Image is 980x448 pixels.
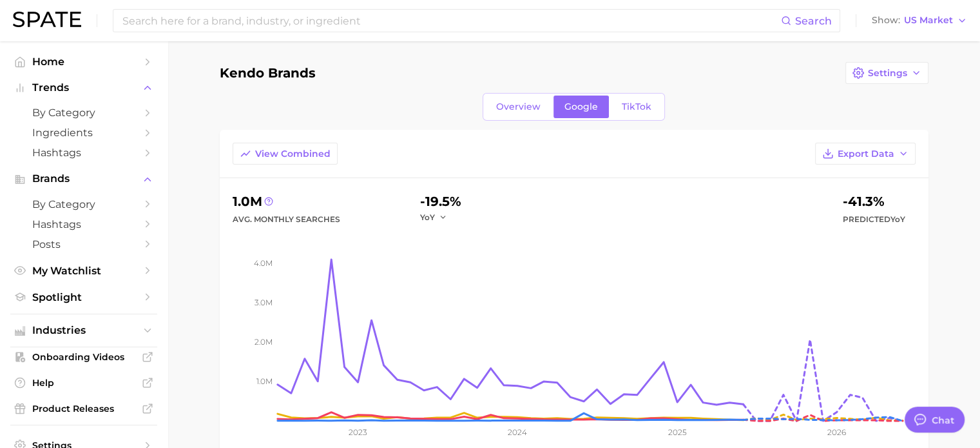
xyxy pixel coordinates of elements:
tspan: 2.0m [255,337,273,347]
a: Spotlight [10,287,157,307]
input: Search here for a brand, industry, or ingredient [121,10,781,32]
tspan: 3.0m [255,298,273,307]
div: -41.3% [843,191,905,212]
a: Hashtags [10,214,157,234]
span: Overview [496,101,541,112]
tspan: 2026 [827,427,846,437]
button: YoY [420,212,448,223]
img: SPATE [13,12,81,27]
span: Show [872,17,900,24]
span: Onboarding Videos [32,351,135,363]
a: Home [10,52,157,72]
div: Avg. Monthly Searches [233,212,340,227]
span: Help [32,377,135,389]
a: Product Releases [10,399,157,418]
span: Settings [868,68,907,79]
a: Help [10,373,157,392]
tspan: 2024 [508,427,527,437]
tspan: 2023 [349,427,367,437]
span: Spotlight [32,291,135,303]
tspan: 2025 [668,427,686,437]
span: Posts [32,238,135,250]
span: YoY [890,214,905,224]
span: Export Data [838,148,894,159]
span: Ingredients [32,127,135,139]
a: by Category [10,103,157,123]
span: by Category [32,198,135,210]
span: Trends [32,82,135,94]
a: TikTok [611,96,662,118]
span: Google [564,101,598,112]
button: Settings [845,62,928,84]
a: Hashtags [10,143,157,163]
span: Hashtags [32,147,135,159]
a: Google [553,96,609,118]
button: Trends [10,78,157,97]
span: Home [32,56,135,68]
span: Brands [32,173,135,185]
tspan: 1.0m [256,376,273,386]
a: Onboarding Videos [10,347,157,367]
h1: Kendo Brands [220,66,316,80]
a: by Category [10,194,157,214]
a: Posts [10,234,157,254]
a: Ingredients [10,123,157,143]
span: Product Releases [32,403,135,414]
span: My Watchlist [32,265,135,277]
button: Industries [10,321,157,340]
span: View Combined [255,148,331,159]
div: -19.5% [420,191,461,212]
button: Export Data [815,143,916,165]
a: My Watchlist [10,261,157,281]
span: Industries [32,325,135,336]
span: YoY [420,212,435,223]
span: by Category [32,107,135,119]
span: US Market [904,17,953,24]
span: Search [795,15,832,27]
button: Brands [10,169,157,188]
tspan: 4.0m [254,258,273,268]
button: View Combined [233,143,338,165]
div: 1.0m [233,191,340,212]
a: Overview [485,96,552,118]
button: ShowUS Market [869,12,970,29]
span: Hashtags [32,218,135,230]
span: TikTok [622,101,651,112]
span: Predicted [843,212,905,227]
